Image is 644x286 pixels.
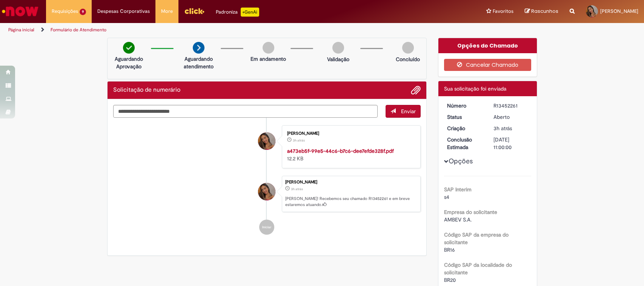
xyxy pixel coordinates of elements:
img: img-circle-grey.png [402,42,414,54]
img: img-circle-grey.png [263,42,274,54]
div: [DATE] 11:00:00 [493,136,529,151]
span: Sua solicitação foi enviada [444,85,506,92]
dt: Criação [441,125,488,132]
a: Rascunhos [525,8,558,15]
time: 27/08/2025 12:40:12 [293,138,305,143]
span: Enviar [401,108,416,115]
textarea: Digite sua mensagem aqui... [113,105,378,118]
span: [PERSON_NAME] [600,8,638,14]
button: Adicionar anexos [411,85,421,95]
img: img-circle-grey.png [332,42,344,54]
div: Cintia Almeida Nunes [258,132,275,150]
div: 12.2 KB [287,147,413,162]
ul: Trilhas de página [6,23,424,37]
p: Aguardando atendimento [180,55,217,70]
span: Favoritos [493,8,513,15]
span: Rascunhos [531,8,558,15]
p: Aguardando Aprovação [111,55,147,70]
div: Opções do Chamado [438,38,537,53]
b: Empresa do solicitante [444,209,497,215]
span: AMBEV S.A. [444,216,472,223]
dt: Status [441,113,488,121]
div: [PERSON_NAME] [285,180,417,185]
span: BR20 [444,277,456,283]
p: Em andamento [251,55,286,63]
ul: Histórico de tíquete [113,118,421,242]
img: click_logo_yellow_360x200.png [184,5,204,17]
a: Página inicial [8,27,34,33]
b: Código SAP da localidade do solicitante [444,261,512,276]
div: Aberto [493,113,529,121]
span: s4 [444,194,449,200]
span: BR16 [444,246,455,253]
img: arrow-next.png [193,42,204,54]
dt: Número [441,102,488,109]
span: 3h atrás [293,138,305,143]
time: 27/08/2025 12:43:28 [493,125,512,132]
p: [PERSON_NAME]! Recebemos seu chamado R13452261 e em breve estaremos atuando. [285,196,417,208]
img: check-circle-green.png [123,42,135,54]
span: 3h atrás [493,125,512,132]
li: Cintia Almeida Nunes [113,176,421,212]
a: Formulário de Atendimento [51,27,106,33]
button: Cancelar Chamado [444,59,531,71]
div: [PERSON_NAME] [287,131,413,136]
span: Despesas Corporativas [97,8,150,15]
div: 27/08/2025 12:43:28 [493,125,529,132]
b: Código SAP da empresa do solicitante [444,231,509,246]
button: Enviar [386,105,421,118]
span: 9 [80,9,86,15]
img: ServiceNow [1,4,40,19]
p: Validação [327,55,349,63]
span: 3h atrás [291,187,303,191]
dt: Conclusão Estimada [441,136,488,151]
p: +GenAi [241,8,259,17]
div: R13452261 [493,102,529,109]
div: Padroniza [216,8,259,17]
span: More [161,8,173,15]
p: Concluído [396,55,420,63]
time: 27/08/2025 12:43:28 [291,187,303,191]
h2: Solicitação de numerário Histórico de tíquete [113,87,180,94]
b: SAP Interim [444,186,472,193]
div: Cintia Almeida Nunes [258,183,275,200]
a: a473eb5f-99e5-44c6-b7c6-dee7efde328f.pdf [287,148,394,154]
span: Requisições [52,8,78,15]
